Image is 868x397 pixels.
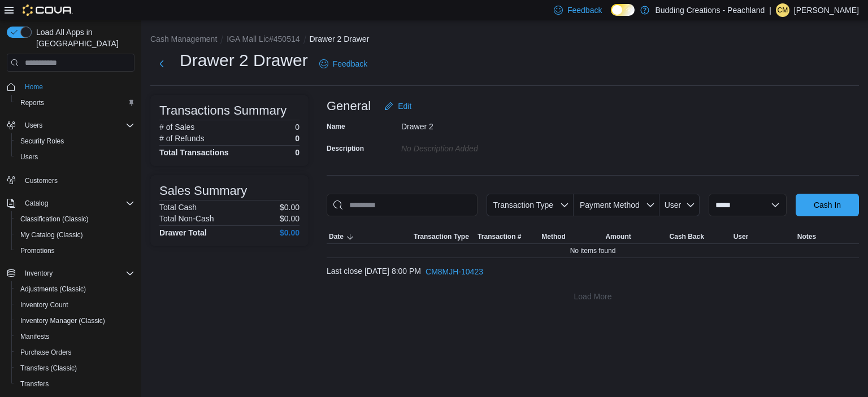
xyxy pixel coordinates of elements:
span: Load All Apps in [GEOGRAPHIC_DATA] [32,27,134,49]
span: Transfers (Classic) [20,364,77,373]
button: Transaction Type [487,194,574,216]
h6: # of Refunds [159,134,204,143]
a: My Catalog (Classic) [16,228,88,242]
span: Transfers [20,379,49,389]
span: Feedback [567,5,602,16]
h3: Transactions Summary [159,104,287,117]
span: Edit [398,101,411,112]
button: Transaction Type [411,230,475,243]
button: Transfers [11,376,139,392]
button: Inventory [2,265,139,281]
p: 0 [295,134,300,143]
a: Inventory Manager (Classic) [16,314,110,328]
a: Promotions [16,244,59,258]
button: Amount [603,230,667,243]
span: Inventory [20,267,134,280]
span: Inventory Count [16,298,134,312]
button: CM8MJH-10423 [421,260,488,283]
span: No items found [570,246,616,255]
button: Users [11,149,139,165]
nav: An example of EuiBreadcrumbs [150,33,859,47]
span: Customers [25,176,58,185]
button: Inventory Count [11,297,139,313]
span: CM [778,3,788,17]
a: Customers [20,174,62,187]
p: $0.00 [280,203,300,212]
span: Transfers [16,377,134,391]
span: Classification (Classic) [16,212,134,226]
button: Users [20,119,47,132]
span: Cash Back [670,232,704,241]
button: Date [327,230,411,243]
button: My Catalog (Classic) [11,227,139,243]
button: Inventory [20,267,57,280]
h6: Total Non-Cash [159,214,214,223]
a: Users [16,150,42,164]
span: Purchase Orders [16,346,134,359]
span: User [734,232,749,241]
span: User [665,200,682,210]
a: Purchase Orders [16,346,76,359]
span: Classification (Classic) [20,215,89,224]
span: Home [20,80,134,94]
a: Transfers [16,377,53,391]
span: Manifests [16,330,134,343]
h1: Drawer 2 Drawer [180,49,308,72]
h6: Total Cash [159,203,197,212]
span: Home [25,82,43,91]
div: No Description added [401,139,553,153]
span: Method [541,232,566,241]
button: Promotions [11,243,139,259]
p: Budding Creations - Peachland [655,3,765,17]
span: Reports [20,98,44,107]
label: Name [327,122,345,131]
button: Method [539,230,603,243]
a: Home [20,80,47,94]
button: Reports [11,95,139,111]
span: Users [25,121,42,130]
span: Transaction # [478,232,521,241]
button: Home [2,78,139,95]
h4: $0.00 [280,228,300,237]
a: Adjustments (Classic) [16,282,90,296]
span: Reports [16,96,134,110]
button: Manifests [11,329,139,344]
button: Notes [795,230,859,243]
a: Security Roles [16,134,68,148]
div: Chris Manolescu [776,3,789,17]
p: 0 [295,123,300,132]
span: Customers [20,173,134,187]
button: Transfers (Classic) [11,360,139,376]
button: Cash In [796,194,859,216]
span: Amount [605,232,631,241]
span: Feedback [333,58,367,69]
input: This is a search bar. As you type, the results lower in the page will automatically filter. [327,194,478,216]
span: Catalog [20,197,134,210]
img: Cova [23,5,73,16]
span: My Catalog (Classic) [20,230,83,239]
h3: General [327,99,371,113]
h6: # of Sales [159,123,194,132]
button: Inventory Manager (Classic) [11,313,139,329]
button: Load More [327,285,859,308]
div: Last close [DATE] 8:00 PM [327,260,859,283]
button: User [731,230,795,243]
span: Adjustments (Classic) [16,282,134,296]
span: Inventory Count [20,300,68,309]
span: Inventory Manager (Classic) [20,316,105,325]
button: Drawer 2 Drawer [310,34,370,43]
button: User [659,194,700,216]
span: Manifests [20,332,49,341]
span: Transaction Type [414,232,469,241]
a: Transfers (Classic) [16,361,81,375]
h4: Total Transactions [159,148,229,157]
h4: Drawer Total [159,228,207,237]
span: Transaction Type [493,200,553,210]
span: Inventory Manager (Classic) [16,314,134,328]
span: Promotions [16,244,134,258]
span: Catalog [25,199,48,208]
span: Users [16,150,134,164]
a: Reports [16,96,49,110]
label: Description [327,144,364,153]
